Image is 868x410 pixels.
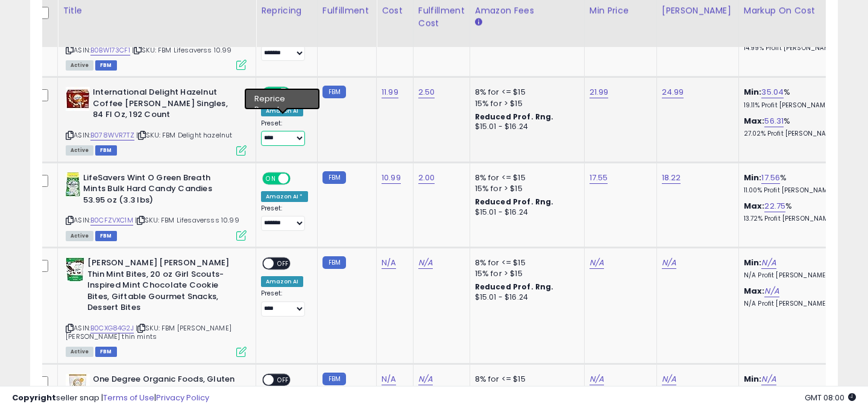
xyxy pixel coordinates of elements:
[93,87,239,124] b: International Delight Hazelnut Coffee [PERSON_NAME] Singles, 84 Fl Oz, 192 Count
[475,122,575,132] div: $15.01 - $16.24
[66,257,84,282] img: 41nsK0-oG1L._SL40_.jpg
[744,87,844,109] div: %
[322,4,371,17] div: Fulfillment
[12,393,209,404] div: seller snap | |
[95,231,117,241] span: FBM
[382,86,398,98] a: 11.99
[261,34,308,61] div: Preset:
[66,2,247,69] div: ASIN:
[418,172,435,184] a: 2.00
[66,374,90,398] img: 51+JSzQPNGL._SL40_.jpg
[90,323,134,333] a: B0CXG84G2J
[66,347,93,357] span: All listings currently available for purchase on Amazon
[66,257,247,356] div: ASIN:
[261,191,308,202] div: Amazon AI *
[744,44,844,52] p: 14.99% Profit [PERSON_NAME]
[66,231,93,241] span: All listings currently available for purchase on Amazon
[662,4,734,17] div: [PERSON_NAME]
[662,86,684,98] a: 24.99
[90,45,130,55] a: B0BW173CF1
[764,115,784,127] a: 56.31
[590,257,604,269] a: N/A
[66,60,93,71] span: All listings currently available for purchase on Amazon
[662,257,676,269] a: N/A
[418,86,435,98] a: 2.50
[475,172,575,183] div: 8% for <= $15
[744,130,844,138] p: 27.02% Profit [PERSON_NAME]
[761,172,780,184] a: 17.56
[744,186,844,195] p: 11.00% Profit [PERSON_NAME]
[662,373,676,385] a: N/A
[744,257,762,268] b: Min:
[12,392,56,403] strong: Copyright
[662,172,681,184] a: 18.22
[261,106,303,116] div: Amazon AI
[744,285,765,297] b: Max:
[63,4,251,17] div: Title
[66,172,80,197] img: 51K6zOl6dpL._SL40_.jpg
[261,119,308,147] div: Preset:
[744,172,762,183] b: Min:
[744,215,844,223] p: 13.72% Profit [PERSON_NAME]
[156,392,209,403] a: Privacy Policy
[66,87,90,111] img: 51BnYOywrFL._SL40_.jpg
[475,207,575,218] div: $15.01 - $16.24
[263,173,278,183] span: ON
[761,373,776,385] a: N/A
[475,183,575,194] div: 15% for > $15
[263,88,278,98] span: ON
[744,101,844,110] p: 19.11% Profit [PERSON_NAME]
[475,257,575,268] div: 8% for <= $15
[761,86,784,98] a: 35.04
[382,373,396,385] a: N/A
[135,215,239,225] span: | SKU: FBM Lifesaversss 10.99
[418,257,433,269] a: N/A
[764,285,779,297] a: N/A
[590,172,608,184] a: 17.55
[382,4,408,17] div: Cost
[322,256,346,269] small: FBM
[475,374,575,385] div: 8% for <= $15
[761,257,776,269] a: N/A
[764,200,785,212] a: 22.75
[66,87,247,154] div: ASIN:
[744,201,844,223] div: %
[744,300,844,308] p: N/A Profit [PERSON_NAME]
[132,45,232,55] span: | SKU: FBM Lifesaverss 10.99
[95,347,117,357] span: FBM
[261,4,312,17] div: Repricing
[274,259,293,269] span: OFF
[475,112,554,122] b: Reduced Prof. Rng.
[744,271,844,280] p: N/A Profit [PERSON_NAME]
[83,172,230,209] b: LifeSavers Wint O Green Breath Mints Bulk Hard Candy Candies 53.95 oz (3.3 lbs)
[95,60,117,71] span: FBM
[261,289,308,317] div: Preset:
[475,197,554,207] b: Reduced Prof. Rng.
[90,215,133,225] a: B0CFZVXC1M
[475,98,575,109] div: 15% for > $15
[805,392,856,403] span: 2025-08-12 08:00 GMT
[322,171,346,184] small: FBM
[322,86,346,98] small: FBM
[261,276,303,287] div: Amazon AI
[418,373,433,385] a: N/A
[136,130,233,140] span: | SKU: FBM Delight hazelnut
[322,373,346,385] small: FBM
[289,173,308,183] span: OFF
[382,257,396,269] a: N/A
[95,145,117,156] span: FBM
[475,282,554,292] b: Reduced Prof. Rng.
[590,4,652,17] div: Min Price
[103,392,154,403] a: Terms of Use
[261,204,308,232] div: Preset:
[418,4,465,30] div: Fulfillment Cost
[382,172,401,184] a: 10.99
[590,373,604,385] a: N/A
[744,200,765,212] b: Max:
[744,4,848,17] div: Markup on Cost
[87,257,234,317] b: [PERSON_NAME] [PERSON_NAME] Thin Mint Bites, 20 oz Girl Scouts-Inspired Mint Chocolate Cookie Bit...
[66,145,93,156] span: All listings currently available for purchase on Amazon
[475,87,575,98] div: 8% for <= $15
[475,268,575,279] div: 15% for > $15
[90,130,134,140] a: B078WVR7TZ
